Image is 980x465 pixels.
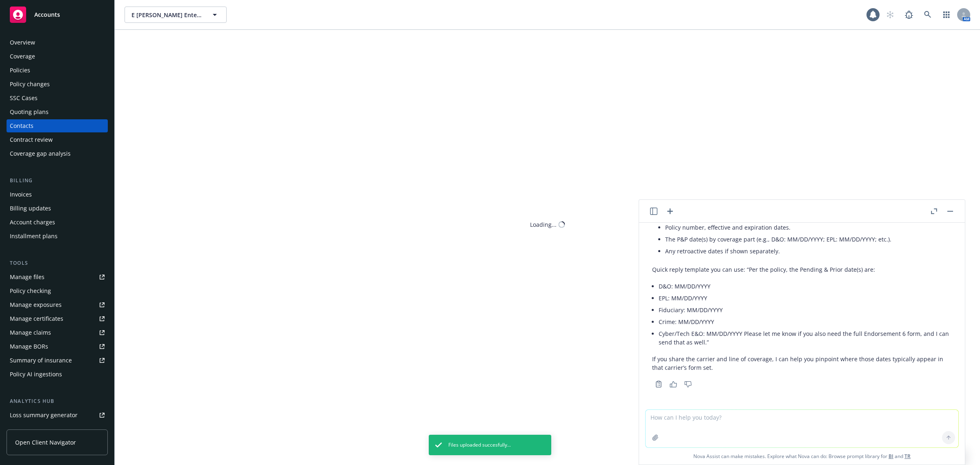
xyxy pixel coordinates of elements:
[10,216,55,229] div: Account charges
[7,312,108,325] a: Manage certificates
[7,340,108,353] a: Manage BORs
[665,233,952,245] li: The P&P date(s) by coverage part (e.g., D&O: MM/DD/YYYY; EPL: MM/DD/YYYY; etc.).
[10,409,78,422] div: Loss summary generator
[7,64,108,77] a: Policies
[904,453,911,460] a: TR
[889,453,893,460] a: BI
[7,368,108,381] a: Policy AI ingestions
[7,50,108,63] a: Coverage
[7,230,108,243] a: Installment plans
[10,92,38,105] div: SSC Cases
[7,105,108,118] a: Quoting plans
[882,7,898,23] a: Start snowing
[7,147,108,160] a: Coverage gap analysis
[10,340,48,353] div: Manage BORs
[659,292,952,304] li: EPL: MM/DD/YYYY
[7,216,108,229] a: Account charges
[10,64,30,77] div: Policies
[642,448,962,465] span: Nova Assist can make mistakes. Explore what Nova can do: Browse prompt library for and
[10,147,71,160] div: Coverage gap analysis
[652,355,952,372] p: If you share the carrier and line of coverage, I can help you pinpoint where those dates typicall...
[659,328,952,348] li: Cyber/Tech E&O: MM/DD/YYYY Please let me know if you also need the full Endorsement 6 form, and I...
[7,36,108,49] a: Overview
[10,230,58,243] div: Installment plans
[7,119,108,132] a: Contacts
[10,202,51,215] div: Billing updates
[10,50,35,63] div: Coverage
[15,438,76,447] span: Open Client Navigator
[7,326,108,339] a: Manage claims
[659,304,952,316] li: Fiduciary: MM/DD/YYYY
[7,92,108,105] a: SSC Cases
[7,397,108,405] div: Analytics hub
[34,11,60,18] span: Accounts
[659,280,952,292] li: D&O: MM/DD/YYYY
[682,378,695,390] button: Thumbs down
[7,188,108,201] a: Invoices
[7,354,108,367] a: Summary of insurance
[10,298,62,311] div: Manage exposures
[659,316,952,328] li: Crime: MM/DD/YYYY
[920,7,936,23] a: Search
[7,3,108,26] a: Accounts
[131,11,202,19] span: E [PERSON_NAME] Enterprises Inc.
[7,284,108,297] a: Policy checking
[7,409,108,422] a: Loss summary generator
[7,78,108,91] a: Policy changes
[10,119,33,132] div: Contacts
[7,298,108,311] a: Manage exposures
[901,7,917,23] a: Report a Bug
[10,188,32,201] div: Invoices
[10,36,35,49] div: Overview
[938,7,955,23] a: Switch app
[10,105,49,118] div: Quoting plans
[10,271,45,284] div: Manage files
[7,259,108,267] div: Tools
[7,177,108,185] div: Billing
[10,354,72,367] div: Summary of insurance
[7,271,108,284] a: Manage files
[665,221,952,233] li: Policy number, effective and expiration dates.
[448,441,511,449] span: Files uploaded succesfully...
[125,7,227,23] button: E [PERSON_NAME] Enterprises Inc.
[10,284,51,297] div: Policy checking
[665,245,952,257] li: Any retroactive dates if shown separately.
[10,78,50,91] div: Policy changes
[659,211,952,259] li: If you can’t find it, reply confirming:
[10,312,63,325] div: Manage certificates
[7,202,108,215] a: Billing updates
[7,133,108,146] a: Contract review
[652,265,952,274] p: Quick reply template you can use: “Per the policy, the Pending & Prior date(s) are:
[10,326,51,339] div: Manage claims
[530,220,557,229] div: Loading...
[10,368,62,381] div: Policy AI ingestions
[655,380,662,388] svg: Copy to clipboard
[10,133,53,146] div: Contract review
